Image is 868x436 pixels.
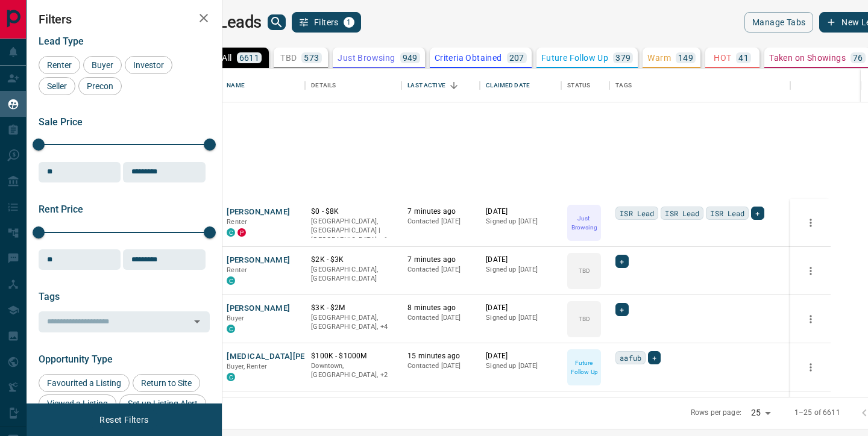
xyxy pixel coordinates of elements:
[311,303,395,313] p: $3K - $2M
[227,351,356,363] button: [MEDICAL_DATA][PERSON_NAME]
[407,265,474,275] p: Contacted [DATE]
[83,56,122,74] div: Buyer
[78,77,122,95] div: Precon
[43,81,71,91] span: Seller
[678,54,693,62] p: 149
[280,54,297,62] p: TBD
[39,56,80,74] div: Renter
[227,255,290,266] button: [PERSON_NAME]
[620,207,654,219] span: ISR Lead
[407,255,474,265] p: 7 minutes ago
[665,207,699,219] span: ISR Lead
[486,361,555,371] p: Signed up [DATE]
[486,207,555,217] p: [DATE]
[615,255,628,268] div: +
[39,353,113,365] span: Opportunity Type
[304,54,319,62] p: 573
[227,325,235,333] div: condos.ca
[338,54,395,62] p: Just Browsing
[407,207,474,217] p: 7 minutes ago
[227,303,290,314] button: [PERSON_NAME]
[292,12,361,33] button: Filters1
[802,310,820,328] button: more
[435,54,502,62] p: Criteria Obtained
[567,69,590,102] div: Status
[710,207,744,219] span: ISR Lead
[751,207,764,220] div: +
[744,12,813,33] button: Manage Tabs
[561,69,609,102] div: Status
[407,361,474,371] p: Contacted [DATE]
[853,54,863,62] p: 76
[486,255,555,265] p: [DATE]
[125,56,172,74] div: Investor
[407,303,474,313] p: 8 minutes ago
[407,313,474,323] p: Contacted [DATE]
[311,217,395,245] p: Toronto
[615,69,632,102] div: Tags
[239,54,260,62] p: 6611
[227,314,244,322] span: Buyer
[738,54,749,62] p: 41
[486,69,530,102] div: Claimed Date
[615,54,631,62] p: 379
[620,304,624,316] span: +
[119,394,206,413] div: Set up Listing Alert
[39,12,210,26] h2: Filters
[39,77,75,95] div: Seller
[648,351,661,364] div: +
[43,60,76,70] span: Renter
[192,13,262,32] h1: My Leads
[189,313,206,330] button: Open
[568,214,600,232] p: Just Browsing
[305,69,401,102] div: Details
[486,265,555,275] p: Signed up [DATE]
[445,77,462,94] button: Sort
[39,394,116,413] div: Viewed a Listing
[133,374,200,392] div: Return to Site
[579,314,590,323] p: TBD
[311,265,395,284] p: [GEOGRAPHIC_DATA], [GEOGRAPHIC_DATA]
[227,218,247,226] span: Renter
[486,217,555,226] p: Signed up [DATE]
[227,276,235,285] div: condos.ca
[802,262,820,280] button: more
[43,378,125,388] span: Favourited a Listing
[802,358,820,376] button: more
[615,303,628,316] div: +
[43,399,112,408] span: Viewed a Listing
[486,313,555,323] p: Signed up [DATE]
[227,373,235,381] div: condos.ca
[311,255,395,265] p: $2K - $3K
[124,399,202,408] span: Set up Listing Alert
[237,228,246,237] div: property.ca
[794,408,840,418] p: 1–25 of 6611
[509,54,524,62] p: 207
[129,60,168,70] span: Investor
[691,408,741,418] p: Rows per page:
[87,60,118,70] span: Buyer
[222,54,231,62] p: All
[227,207,290,218] button: [PERSON_NAME]
[137,378,196,388] span: Return to Site
[486,351,555,361] p: [DATE]
[769,54,846,62] p: Taken on Showings
[221,69,305,102] div: Name
[227,69,245,102] div: Name
[620,352,641,364] span: aafub
[92,410,156,430] button: Reset Filters
[311,207,395,217] p: $0 - $8K
[227,363,267,370] span: Buyer, Renter
[652,352,656,364] span: +
[268,14,286,30] button: search button
[39,204,83,215] span: Rent Price
[407,351,474,361] p: 15 minutes ago
[311,351,395,361] p: $100K - $1000M
[714,54,731,62] p: HOT
[227,266,247,274] span: Renter
[486,303,555,313] p: [DATE]
[541,54,608,62] p: Future Follow Up
[620,255,624,267] span: +
[579,266,590,275] p: TBD
[39,374,130,392] div: Favourited a Listing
